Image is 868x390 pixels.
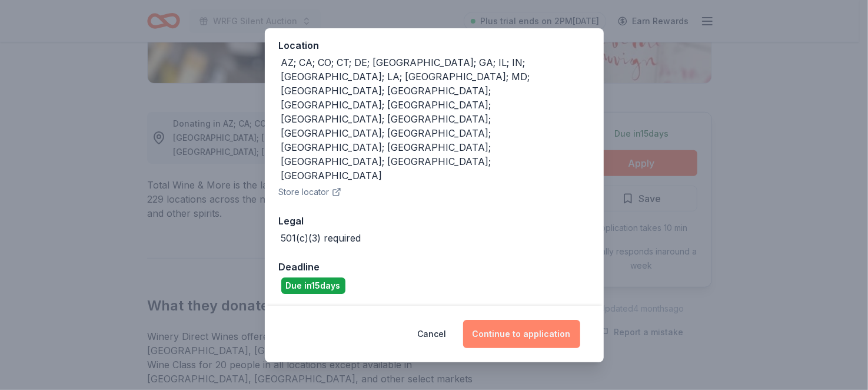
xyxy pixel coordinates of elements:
div: Location [279,38,590,53]
div: Deadline [279,259,590,275]
button: Store locator [279,185,341,199]
div: Due in 15 days [281,277,345,294]
div: 501(c)(3) required [281,231,361,245]
div: AZ; CA; CO; CT; DE; [GEOGRAPHIC_DATA]; GA; IL; IN; [GEOGRAPHIC_DATA]; LA; [GEOGRAPHIC_DATA]; MD; ... [281,55,590,183]
div: Legal [279,213,590,229]
button: Continue to application [463,320,580,348]
button: Cancel [418,320,447,348]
